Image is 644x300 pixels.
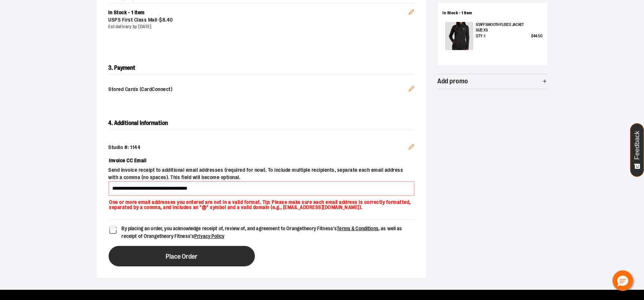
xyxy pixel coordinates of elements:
[613,270,633,291] button: Hello, have a question? Let’s chat.
[630,123,644,177] button: Feedback - Show survey
[167,17,173,23] span: 40
[194,233,224,239] a: Privacy Policy
[403,80,420,100] button: Edit
[122,225,402,239] span: By placing an order, you acknowledge receipt of, review of, and agreement to Orangetheory Fitness...
[159,17,163,23] span: $
[109,154,414,167] label: Invoice CC Email
[337,225,379,231] a: Terms & Conditions
[162,17,166,23] span: 8
[476,33,485,39] span: Qty : 1
[476,27,542,33] p: Size: XS
[109,9,408,16] div: In Stock - 1 item
[538,34,542,38] span: 50
[109,167,414,181] span: Send invoice receipt to additional email addresses (required for now). To include multiple recipi...
[109,144,414,151] div: Studio #: 1144
[109,196,414,210] p: One or more email addresses you entered are not in a valid format. Tip: Please make sure each ema...
[476,22,542,28] p: Staff Smooth Fleece Jacket
[166,17,167,23] span: .
[110,225,116,231] input: By placing an order, you acknowledge receipt of, review of, and agreement to Orangetheory Fitness...
[403,138,420,158] button: Edit
[109,117,414,129] h2: 4. Additional Information
[166,253,197,260] span: Place Order
[109,246,255,266] button: Place Order
[109,16,408,24] div: USPS First Class Mail -
[443,10,542,16] div: In Stock - 1 item
[438,78,468,85] span: Add promo
[537,34,538,38] span: .
[109,86,408,94] span: Stored Cards (CardConnect)
[634,131,641,160] span: Feedback
[109,24,408,30] div: Est delivery by [DATE]
[533,34,537,38] span: 44
[438,74,547,89] button: Add promo
[531,34,533,38] span: $
[109,62,414,74] h2: 3. Payment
